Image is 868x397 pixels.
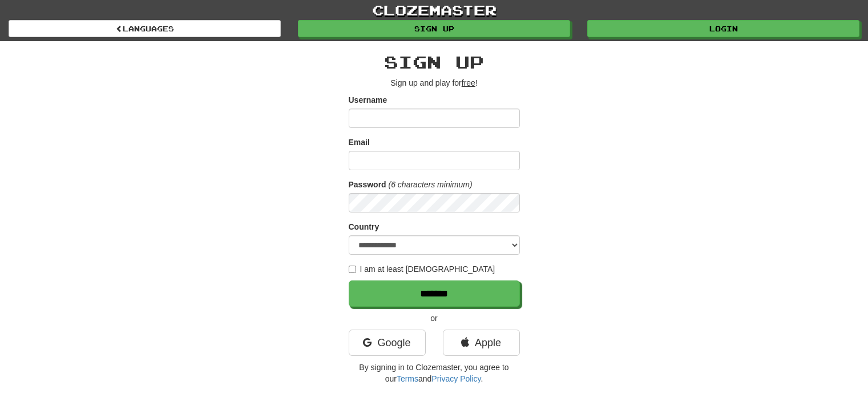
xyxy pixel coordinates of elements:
[349,137,370,148] label: Email
[443,330,520,356] a: Apple
[462,78,475,87] u: free
[349,77,520,89] p: Sign up and play for !
[349,94,387,106] label: Username
[349,266,356,273] input: I am at least [DEMOGRAPHIC_DATA]
[349,330,426,356] a: Google
[389,180,473,189] em: (6 characters minimum)
[431,374,481,383] a: Privacy Policy
[587,20,859,37] a: Login
[349,179,386,190] label: Password
[349,312,520,324] p: or
[397,374,418,383] a: Terms
[9,20,281,37] a: Languages
[298,20,570,37] a: Sign up
[349,221,380,232] label: Country
[349,263,495,275] label: I am at least [DEMOGRAPHIC_DATA]
[349,53,520,71] h2: Sign up
[349,362,520,384] p: By signing in to Clozemaster, you agree to our and .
